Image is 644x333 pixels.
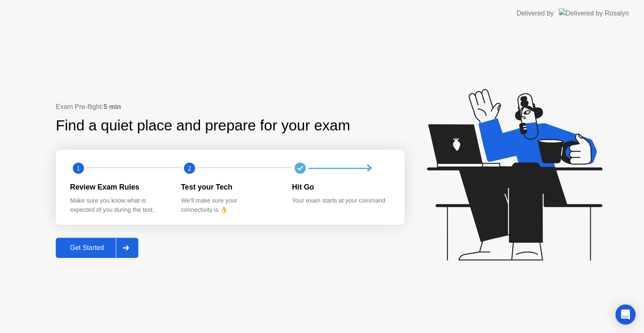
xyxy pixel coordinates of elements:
[517,8,554,18] div: Delivered by
[104,103,121,110] b: 5 min
[70,182,168,193] div: Review Exam Rules
[56,114,351,137] div: Find a quiet place and prepare for your exam
[615,304,636,325] div: Open Intercom Messenger
[559,8,629,18] img: Delivered by Rosalyn
[77,164,80,172] text: 1
[70,196,168,214] div: Make sure you know what is expected of you during the test.
[58,244,116,252] div: Get Started
[181,182,279,193] div: Test your Tech
[181,196,279,214] div: We’ll make sure your connectivity is 👌
[56,238,138,258] button: Get Started
[292,182,390,193] div: Hit Go
[56,102,405,112] div: Exam Pre-flight:
[188,164,191,172] text: 2
[292,196,390,206] div: Your exam starts at your command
